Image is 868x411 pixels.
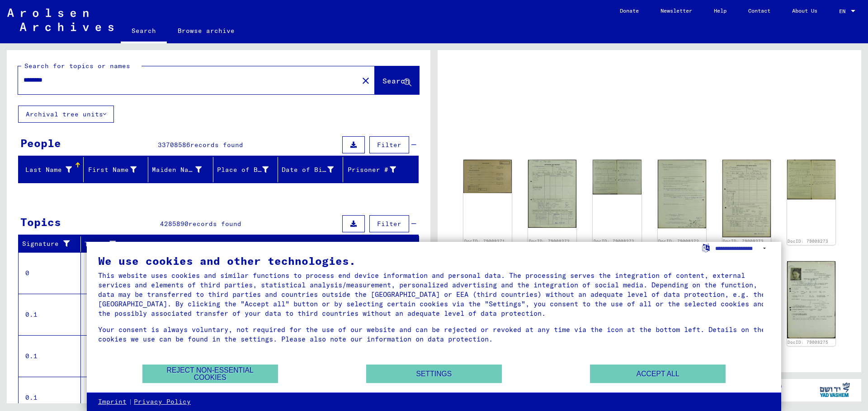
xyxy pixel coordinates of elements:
[593,160,641,194] img: 002.jpg
[22,239,74,249] div: Signature
[19,335,81,377] td: 0.1
[787,261,835,338] img: 001.jpg
[7,9,113,31] img: Arolsen_neg.svg
[85,240,401,249] div: Title
[121,20,167,43] a: Search
[377,141,401,149] span: Filter
[366,365,502,383] button: Settings
[658,239,699,244] a: DocID: 79008272
[377,220,401,228] span: Filter
[658,160,706,228] img: 003.jpg
[723,239,764,244] a: DocID: 79008273
[85,237,410,251] div: Title
[152,162,213,177] div: Maiden Name
[152,165,202,175] div: Maiden Name
[787,160,835,199] img: 002.jpg
[167,20,245,42] a: Browse archive
[282,162,345,177] div: Date of Birth
[375,66,419,94] button: Search
[382,76,410,85] span: Search
[818,379,852,401] img: yv_logo.png
[839,8,849,14] span: EN
[190,141,243,149] span: records found
[343,157,419,182] mat-header-cell: Prisoner #
[590,365,726,383] button: Accept all
[788,340,828,345] a: DocID: 79008275
[148,157,213,182] mat-header-cell: Maiden Name
[98,271,770,318] div: This website uses cookies and similar functions to process end device information and personal da...
[278,157,343,182] mat-header-cell: Date of Birth
[347,162,408,177] div: Prisoner #
[84,157,149,182] mat-header-cell: First Name
[722,160,771,238] img: 001.jpg
[213,157,278,182] mat-header-cell: Place of Birth
[98,255,770,266] div: We use cookies and other technologies.
[463,160,512,193] img: 001.jpg
[22,165,72,175] div: Last Name
[98,325,770,344] div: Your consent is always voluntary, not required for the use of our website and can be rejected or ...
[87,165,137,175] div: First Name
[19,294,81,335] td: 0.1
[369,215,409,232] button: Filter
[217,162,280,177] div: Place of Birth
[98,397,127,406] a: Imprint
[160,220,189,228] span: 4285890
[357,71,375,89] button: Clear
[158,141,190,149] span: 33708586
[189,220,241,228] span: records found
[22,162,83,177] div: Last Name
[528,160,576,228] img: 001.jpg
[360,75,371,86] mat-icon: close
[19,252,81,294] td: 0
[18,106,114,123] button: Archival tree units
[20,214,61,230] div: Topics
[134,397,191,406] a: Privacy Policy
[369,136,409,153] button: Filter
[347,165,396,175] div: Prisoner #
[464,239,505,244] a: DocID: 79008271
[20,135,61,151] div: People
[594,239,634,244] a: DocID: 79008272
[788,239,828,244] a: DocID: 79008273
[22,237,83,251] div: Signature
[24,62,130,70] mat-label: Search for topics or names
[87,162,148,177] div: First Name
[529,239,570,244] a: DocID: 79008272
[19,157,84,182] mat-header-cell: Last Name
[282,165,334,175] div: Date of Birth
[217,165,269,175] div: Place of Birth
[142,365,278,383] button: Reject non-essential cookies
